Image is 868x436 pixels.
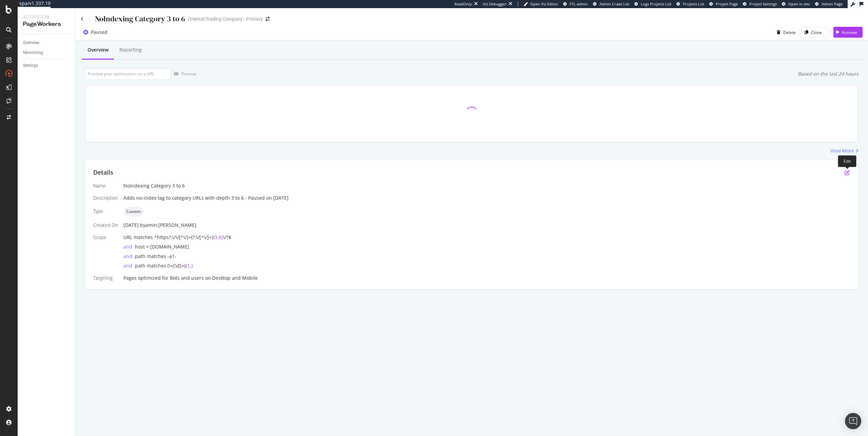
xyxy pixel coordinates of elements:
[570,1,588,6] span: FTL admin
[830,147,854,154] div: View More
[123,207,143,216] div: neutral label
[93,208,118,215] div: Type
[95,14,185,24] div: NoIndexing Category 3 to 6
[641,1,671,6] span: Logs Projects List
[683,1,704,6] span: Projects List
[123,262,135,269] div: and
[783,29,796,35] div: Delete
[123,243,135,250] div: and
[265,17,270,21] div: arrow-right-arrow-left
[709,1,738,7] a: Project Page
[23,14,70,20] div: Activation
[135,262,185,269] span: path matches (\+[\d]+)
[93,168,113,177] div: Details
[774,27,796,38] button: Delete
[716,1,738,6] span: Project Page
[524,1,558,7] a: Open Viz Editor
[126,210,141,214] span: Custom
[135,243,189,250] span: host = [DOMAIN_NAME]
[676,1,704,7] a: Projects List
[23,39,39,46] div: Overview
[93,182,118,189] div: Name
[845,170,850,175] div: pen-to-square
[87,46,108,53] div: Overview
[171,68,196,79] button: Preview
[822,1,843,6] span: Admin Page
[811,29,822,35] div: Clone
[123,234,213,240] span: URL matches ^https?:\/\/[^\/]+(?:\/[^\/]+)
[93,234,118,241] div: Scope
[93,222,118,229] div: Created On
[123,195,850,201] div: Adds no-index tag to category URLs with depth 3 to 6 - Paused on [DATE]
[170,275,204,281] div: Bots and users
[123,222,850,229] div: [DATE]
[212,275,258,281] div: Desktop and Mobile
[563,1,588,7] a: FTL admin
[743,1,777,7] a: Project Settings
[123,253,135,260] div: and
[81,17,84,21] a: Click to go back
[454,1,473,7] div: ReadOnly:
[483,1,507,7] div: Viz Debugger:
[123,275,850,281] div: Pages optimized for on
[188,16,263,22] div: Oriental Trading Company - Primary
[140,222,196,229] div: by amin.[PERSON_NAME]
[830,147,859,154] a: View More
[782,1,810,7] a: Open in dev
[842,29,857,35] div: Activate
[119,46,142,53] div: Reporting
[23,39,70,46] a: Overview
[788,1,810,6] span: Open in dev
[798,71,859,77] div: Based on the last 24 hours
[23,62,38,69] div: Settings
[634,1,671,7] a: Logs Projects List
[599,1,629,6] span: Admin Crawl List
[838,155,856,167] div: Edit
[749,1,777,6] span: Project Settings
[93,195,118,201] div: Description
[181,71,196,77] div: Preview
[85,68,171,80] input: Preview your optimization on a URL
[135,253,176,259] span: path matches -a1-
[23,20,70,28] div: PageWorkers
[593,1,629,7] a: Admin Crawl List
[185,262,193,269] span: {1,}
[213,234,223,240] span: {3,6}
[802,27,828,38] button: Clone
[530,1,558,6] span: Open Viz Editor
[223,234,231,240] span: \/?$
[833,27,863,38] button: Activate
[23,49,43,56] div: Monitoring
[845,413,861,429] div: Open Intercom Messenger
[93,275,118,281] div: Targeting
[23,62,70,69] a: Settings
[91,29,107,36] div: Paused
[815,1,843,7] a: Admin Page
[23,49,70,56] a: Monitoring
[123,182,850,189] div: NoIndexing Category 3 to 6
